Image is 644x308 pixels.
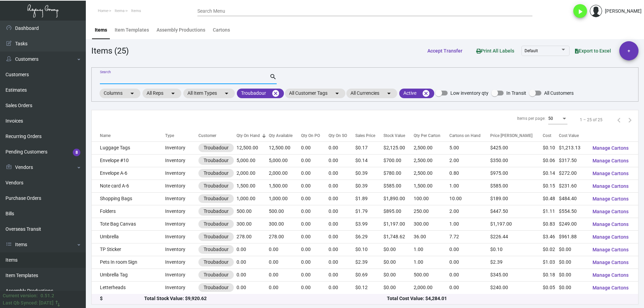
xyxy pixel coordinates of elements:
[329,205,355,218] td: 0.00
[449,256,490,269] td: 0.00
[543,205,559,218] td: $1.11
[204,144,229,151] div: Troubadour
[269,133,292,139] div: Qty Available
[100,133,111,139] div: Name
[165,141,198,154] td: Inventory
[506,89,526,97] span: In Transit
[165,180,198,192] td: Inventory
[449,218,490,230] td: 1.00
[559,256,587,269] td: $0.00
[237,154,268,167] td: 5,000.00
[383,133,405,139] div: Stock Value
[476,48,514,54] span: Print All Labels
[237,256,268,269] td: 0.00
[543,256,559,269] td: $1.03
[559,167,587,180] td: $272.00
[490,154,543,167] td: $350.00
[449,167,490,180] td: 0.80
[346,89,397,98] mat-chip: All Currencies
[490,141,543,154] td: $425.00
[285,89,345,98] mat-chip: All Customer Tags
[100,295,144,302] div: $
[593,145,629,151] span: Manage Cartons
[628,41,630,60] span: +
[587,256,634,269] button: Manage Cartons
[204,208,229,215] div: Troubadour
[383,243,414,256] td: $0.00
[269,243,301,256] td: 0.00
[576,8,584,16] i: play_arrow
[385,89,393,98] mat-icon: arrow_drop_down
[157,26,205,34] div: Assembly Productions
[543,281,559,294] td: $0.05
[301,167,328,180] td: 0.00
[559,218,587,230] td: $249.00
[543,154,559,167] td: $0.06
[383,205,414,218] td: $895.00
[593,247,629,252] span: Manage Cartons
[490,192,543,205] td: $189.00
[449,154,490,167] td: 2.00
[269,205,301,218] td: 500.00
[543,180,559,192] td: $0.15
[269,141,301,154] td: 12,500.00
[593,209,629,214] span: Manage Cartons
[490,205,543,218] td: $447.50
[593,158,629,163] span: Manage Cartons
[269,269,301,281] td: 0.00
[414,154,449,167] td: 2,500.00
[213,26,230,34] div: Cartons
[329,243,355,256] td: 0.00
[237,133,260,139] div: Qty On Hand
[414,218,449,230] td: 300.00
[355,230,384,243] td: $6.29
[449,281,490,294] td: 0.00
[269,218,301,230] td: 300.00
[593,171,629,176] span: Manage Cartons
[329,256,355,269] td: 0.00
[204,271,229,278] div: Troubadour
[92,230,165,243] td: Umbrella
[355,133,384,139] div: Sales Price
[559,192,587,205] td: $484.40
[144,295,387,302] div: Total Stock Value: $9,920.62
[329,269,355,281] td: 0.00
[92,180,165,192] td: Note card A-6
[95,26,107,34] div: Items
[165,218,198,230] td: Inventory
[92,141,165,154] td: Luggage Tags
[548,116,553,121] span: 50
[605,8,642,15] div: [PERSON_NAME]
[543,167,559,180] td: $0.14
[329,133,355,139] div: Qty On SO
[587,155,634,167] button: Manage Cartons
[237,89,284,98] mat-chip: Troubadour
[115,9,125,13] span: Items
[329,167,355,180] td: 0.00
[237,230,268,243] td: 278.00
[383,167,414,180] td: $780.00
[333,89,341,98] mat-icon: arrow_drop_down
[383,180,414,192] td: $585.00
[449,230,490,243] td: 7.72
[204,182,229,190] div: Troubadour
[422,89,430,98] mat-icon: cancel
[593,285,629,290] span: Manage Cartons
[414,192,449,205] td: 100.00
[355,243,384,256] td: $0.10
[449,141,490,154] td: 5.00
[383,281,414,294] td: $0.00
[237,133,268,139] div: Qty On Hand
[355,154,384,167] td: $0.14
[204,246,229,253] div: Troubadour
[355,180,384,192] td: $0.39
[355,192,384,205] td: $1.89
[559,180,587,192] td: $231.60
[237,269,268,281] td: 0.00
[329,180,355,192] td: 0.00
[383,230,414,243] td: $1,748.62
[355,141,384,154] td: $0.17
[414,180,449,192] td: 1,500.00
[383,133,414,139] div: Stock Value
[198,129,237,141] th: Customer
